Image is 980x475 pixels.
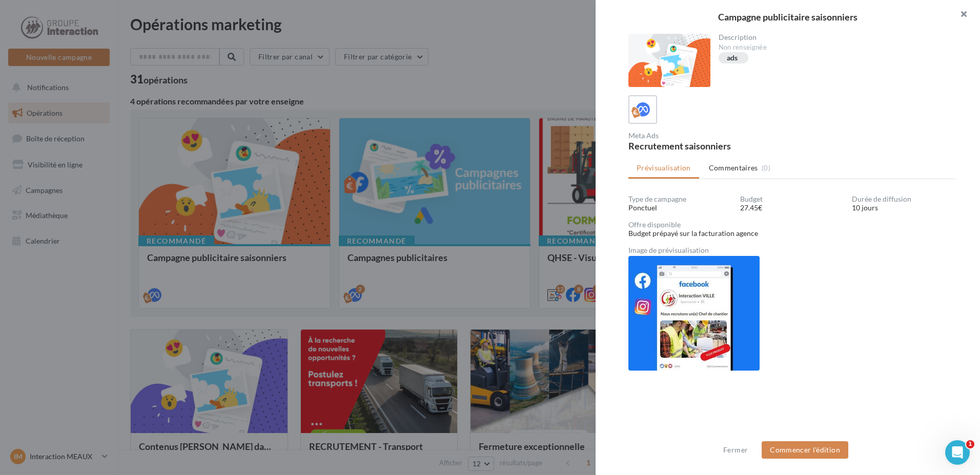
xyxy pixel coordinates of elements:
div: Non renseignée [719,43,948,52]
div: 27.45€ [740,203,844,213]
div: Meta Ads [628,132,788,139]
div: Campagne publicitaire saisonniers [612,12,964,21]
div: 10 jours [852,203,955,213]
button: Fermer [719,444,752,456]
div: Budget prépayé sur la facturation agence [628,228,955,239]
div: Ponctuel [628,203,732,213]
iframe: Intercom live chat [945,440,970,465]
div: Type de campagne [628,196,732,203]
div: Durée de diffusion [852,196,955,203]
div: ads [727,54,738,62]
div: Budget [740,196,844,203]
img: 34b60d642814631a584a2e3f9940d448.jpg [628,256,760,371]
div: Image de prévisualisation [628,247,955,254]
div: Description [719,34,948,41]
div: Offre disponible [628,221,955,228]
div: Recrutement saisonniers [628,141,788,150]
span: Commentaires [709,163,758,173]
span: (0) [762,164,770,172]
button: Commencer l'édition [762,441,848,459]
span: 1 [966,440,974,448]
